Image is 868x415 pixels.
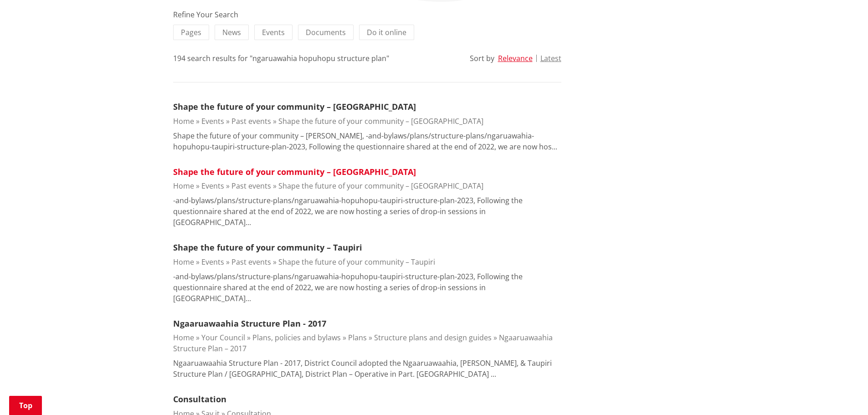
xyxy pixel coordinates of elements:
span: Events [262,27,285,37]
button: Latest [540,54,561,62]
iframe: Messenger Launcher [826,377,859,410]
a: Past events [231,181,271,191]
a: Ngaaruawaahia Structure Plan – 2017 [173,333,553,354]
div: Sort by [470,53,494,64]
p: Ngaaruawaahia Structure Plan - 2017, District Council adopted the Ngaaruawaahia, [PERSON_NAME], &... [173,358,561,379]
div: Refine Your Search [173,9,561,20]
a: Your Council [201,333,245,343]
a: Past events [231,257,271,267]
a: Plans, policies and bylaws [252,333,341,343]
a: Home [173,116,194,126]
span: News [222,27,241,37]
a: Events [201,181,224,191]
span: Documents [306,27,346,37]
a: Shape the future of your community – [GEOGRAPHIC_DATA] [278,181,483,191]
a: Shape the future of your community – [GEOGRAPHIC_DATA] [173,101,416,112]
a: Shape the future of your community – Taupiri [278,257,435,267]
span: Do it online [367,27,406,37]
a: Shape the future of your community – [GEOGRAPHIC_DATA] [173,166,416,177]
a: Home [173,181,194,191]
a: Plans [348,333,367,343]
a: Events [201,257,224,267]
a: Home [173,257,194,267]
a: Events [201,116,224,126]
p: Shape the future of your community – [PERSON_NAME], -and-bylaws/plans/structure-plans/ngaruawahia... [173,130,561,152]
button: Relevance [498,54,533,62]
div: 194 search results for "ngaruawahia hopuhopu structure plan" [173,53,389,64]
a: Ngaaruawaahia Structure Plan - 2017 [173,318,326,329]
a: Top [9,396,42,415]
a: Past events [231,116,271,126]
p: -and-bylaws/plans/structure-plans/ngaruawahia-hopuhopu-taupiri-structure-plan-2023, Following the... [173,271,561,304]
a: Home [173,333,194,343]
a: Consultation [173,394,226,405]
a: Shape the future of your community – [GEOGRAPHIC_DATA] [278,116,483,126]
p: -and-bylaws/plans/structure-plans/ngaruawahia-hopuhopu-taupiri-structure-plan-2023, Following the... [173,195,561,228]
a: Shape the future of your community – Taupiri [173,242,362,253]
span: Pages [181,27,201,37]
a: Structure plans and design guides [374,333,492,343]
